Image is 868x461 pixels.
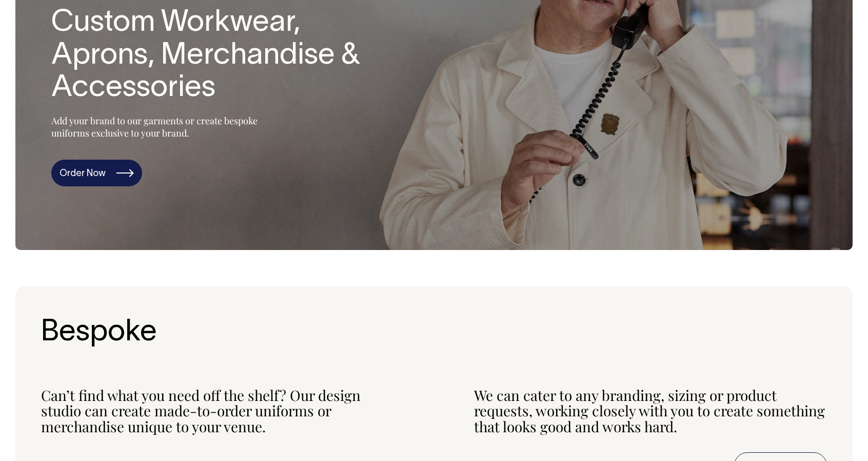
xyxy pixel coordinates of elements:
div: Can’t find what you need off the shelf? Our design studio can create made-to-order uniforms or me... [41,388,394,435]
h2: Bespoke [41,317,827,350]
p: Add your brand to our garments or create bespoke uniforms exclusive to your brand. [51,114,282,139]
div: We can cater to any branding, sizing or product requests, working closely with you to create some... [474,388,827,435]
a: Order Now [51,160,142,186]
h1: Custom Workwear, Aprons, Merchandise & Accessories [51,7,385,105]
